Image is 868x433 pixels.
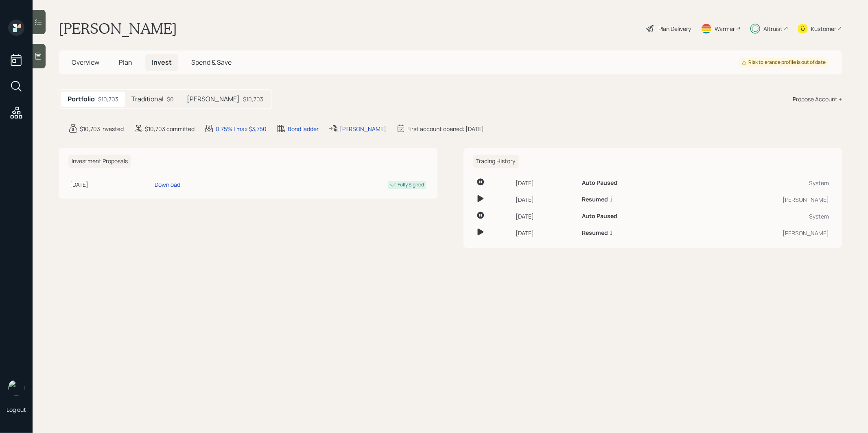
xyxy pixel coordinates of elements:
[68,95,95,103] h5: Portfolio
[59,20,177,37] h1: [PERSON_NAME]
[243,95,263,103] div: $10,703
[582,213,617,220] h6: Auto Paused
[582,196,608,203] h6: Resumed
[119,58,132,67] span: Plan
[131,95,164,103] h5: Traditional
[742,59,826,66] div: Risk tolerance profile is out of date
[398,181,424,188] div: Fully Signed
[763,24,783,33] div: Altruist
[216,125,267,133] div: 0.75% | max $3,750
[72,58,99,67] span: Overview
[288,125,319,133] div: Bond ladder
[80,125,124,133] div: $10,703 invested
[152,58,172,67] span: Invest
[516,212,575,221] div: [DATE]
[715,24,735,33] div: Warmer
[694,212,829,221] div: System
[155,180,180,189] div: Download
[70,180,151,189] div: [DATE]
[811,24,836,33] div: Kustomer
[407,125,484,133] div: First account opened: [DATE]
[516,195,575,204] div: [DATE]
[473,155,519,168] h6: Trading History
[98,95,118,103] div: $10,703
[340,125,386,133] div: [PERSON_NAME]
[145,125,195,133] div: $10,703 committed
[167,95,174,103] div: $0
[7,406,26,413] div: Log out
[694,179,829,187] div: System
[187,95,240,103] h5: [PERSON_NAME]
[68,155,131,168] h6: Investment Proposals
[516,179,575,187] div: [DATE]
[8,380,24,396] img: treva-nostdahl-headshot.png
[582,230,608,236] h6: Resumed
[694,229,829,237] div: [PERSON_NAME]
[516,229,575,237] div: [DATE]
[191,58,232,67] span: Spend & Save
[658,24,691,33] div: Plan Delivery
[694,195,829,204] div: [PERSON_NAME]
[793,95,842,103] div: Propose Account +
[582,179,617,186] h6: Auto Paused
